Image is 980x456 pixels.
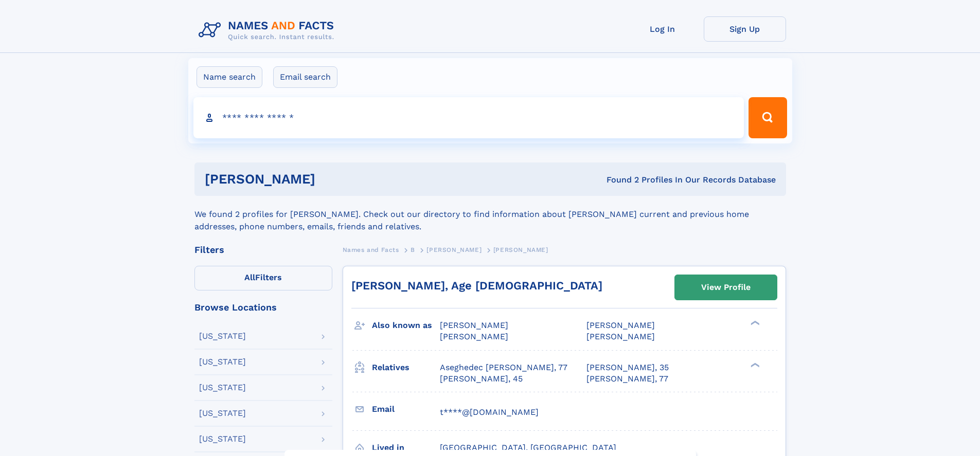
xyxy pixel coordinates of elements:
[194,196,786,233] div: We found 2 profiles for [PERSON_NAME]. Check out our directory to find information about [PERSON_...
[372,359,440,376] h3: Relatives
[749,97,787,138] button: Search Button
[372,317,440,334] h3: Also known as
[586,373,668,385] a: [PERSON_NAME], 77
[372,400,440,418] h3: Email
[586,332,655,341] span: [PERSON_NAME]
[273,66,337,88] label: Email search
[411,243,415,256] a: B
[440,320,508,330] span: [PERSON_NAME]
[440,332,508,341] span: [PERSON_NAME]
[704,16,786,42] a: Sign Up
[440,443,616,452] span: [GEOGRAPHIC_DATA], [GEOGRAPHIC_DATA]
[194,245,332,254] div: Filters
[199,409,246,417] div: [US_STATE]
[197,66,262,88] label: Name search
[343,243,399,256] a: Names and Facts
[748,361,760,368] div: ❯
[205,173,461,186] h1: [PERSON_NAME]
[701,276,751,299] div: View Profile
[461,174,776,186] div: Found 2 Profiles In Our Records Database
[194,303,332,312] div: Browse Locations
[586,320,655,330] span: [PERSON_NAME]
[426,243,482,256] a: [PERSON_NAME]
[426,246,482,253] span: [PERSON_NAME]
[351,279,602,292] a: [PERSON_NAME], Age [DEMOGRAPHIC_DATA]
[586,362,669,373] a: [PERSON_NAME], 35
[440,362,567,373] a: Aseghedec [PERSON_NAME], 77
[193,97,744,138] input: search input
[199,358,246,366] div: [US_STATE]
[675,275,777,300] a: View Profile
[199,384,246,392] div: [US_STATE]
[194,266,332,290] label: Filters
[199,332,246,340] div: [US_STATE]
[411,246,415,253] span: B
[199,435,246,443] div: [US_STATE]
[440,373,523,385] a: [PERSON_NAME], 45
[194,16,343,44] img: Logo Names and Facts
[244,272,255,282] span: All
[621,16,704,42] a: Log In
[748,320,760,326] div: ❯
[493,246,548,253] span: [PERSON_NAME]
